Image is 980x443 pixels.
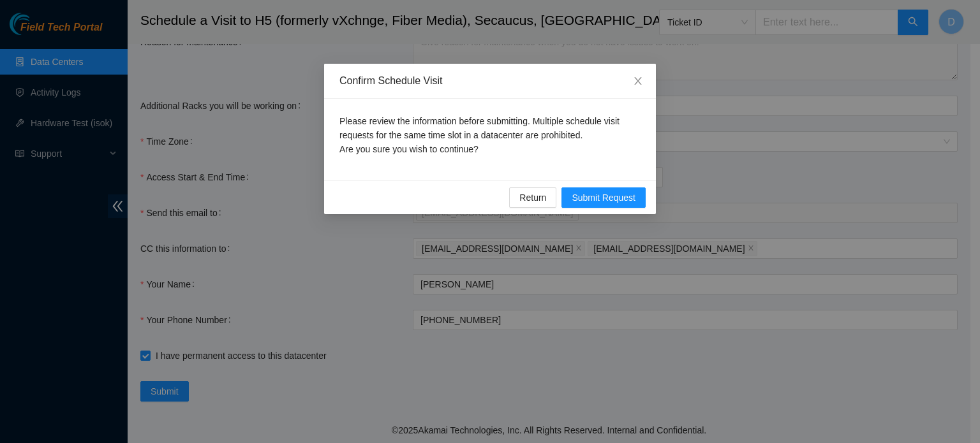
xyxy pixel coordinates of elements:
[509,187,556,208] button: Return
[572,191,635,205] span: Submit Request
[633,76,643,86] span: close
[339,114,641,156] p: Please review the information before submitting. Multiple schedule visit requests for the same ti...
[620,64,656,99] button: Close
[519,191,546,205] span: Return
[561,187,646,208] button: Submit Request
[339,74,641,88] div: Confirm Schedule Visit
